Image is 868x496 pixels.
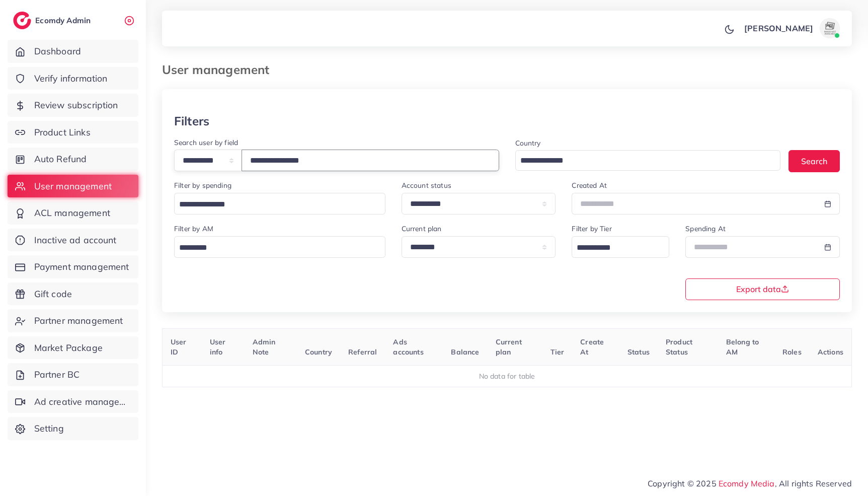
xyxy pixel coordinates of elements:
div: Search for option [174,193,385,215]
img: avatar [820,18,840,38]
label: Created At [572,180,607,190]
a: Market Package [8,336,138,360]
a: ACL management [8,201,138,225]
div: Search for option [515,150,781,171]
a: Inactive ad account [8,229,138,252]
span: Admin Note [253,337,276,357]
button: Search [788,150,840,172]
label: Filter by Tier [572,224,611,234]
label: Filter by AM [174,224,213,234]
a: Gift code [8,282,138,306]
span: Dashboard [34,45,81,58]
label: Filter by spending [174,180,231,190]
span: Copyright © 2025 [648,477,852,489]
span: Setting [34,422,64,435]
span: Balance [451,347,479,357]
a: logoEcomdy Admin [13,12,93,29]
span: User info [210,337,226,357]
span: Create At [580,337,604,357]
label: Current plan [402,224,442,234]
span: , All rights Reserved [775,477,852,489]
label: Account status [402,180,451,190]
span: Auto Refund [34,153,87,166]
span: Export data [736,285,789,293]
input: Search for option [176,197,372,212]
div: No data for table [168,371,846,381]
a: Setting [8,417,138,440]
span: Inactive ad account [34,234,117,247]
span: Status [627,347,650,357]
div: Search for option [572,236,669,258]
span: Payment management [34,260,129,273]
span: Referral [348,347,377,357]
div: Search for option [174,236,385,258]
input: Search for option [573,240,656,256]
label: Spending At [685,224,726,234]
a: Partner management [8,309,138,332]
span: Ad creative management [34,395,131,408]
img: logo [13,12,31,29]
a: Dashboard [8,40,138,63]
p: [PERSON_NAME] [744,22,813,34]
span: Actions [818,347,843,357]
a: Auto Refund [8,148,138,171]
span: Product Links [34,126,91,139]
span: User ID [171,337,187,357]
span: Partner management [34,314,123,327]
span: Ads accounts [393,337,423,357]
a: Ecomdy Media [719,478,775,488]
a: Partner BC [8,363,138,386]
span: Partner BC [34,368,80,381]
label: Country [515,138,541,148]
a: Review subscription [8,94,138,117]
span: Market Package [34,341,103,355]
span: Product Status [666,337,692,357]
span: Country [305,347,332,357]
span: Roles [782,347,802,357]
input: Search for option [517,153,768,169]
span: Current plan [496,337,522,357]
a: Payment management [8,255,138,278]
span: Tier [550,347,565,357]
span: User management [34,180,112,193]
a: Verify information [8,67,138,90]
input: Search for option [176,240,372,256]
span: Verify information [34,72,108,85]
a: Product Links [8,121,138,144]
span: Belong to AM [726,337,759,357]
span: ACL management [34,206,110,220]
label: Search user by field [174,137,238,148]
a: [PERSON_NAME]avatar [739,18,844,38]
a: Ad creative management [8,390,138,413]
h3: User management [162,62,277,77]
button: Export data [685,278,840,300]
span: Gift code [34,288,72,301]
a: User management [8,175,138,198]
span: Review subscription [34,99,118,112]
h2: Ecomdy Admin [35,16,93,25]
h3: Filters [174,114,209,128]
